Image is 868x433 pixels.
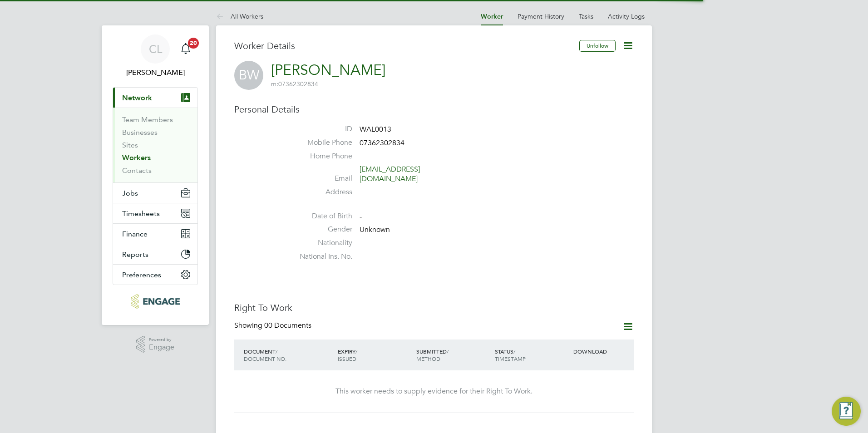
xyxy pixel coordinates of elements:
[122,230,148,238] span: Finance
[113,244,197,264] button: Reports
[289,138,352,148] label: Mobile Phone
[289,252,352,261] label: National Ins. No.
[122,209,160,218] span: Timesheets
[113,108,197,182] div: Network
[493,343,571,367] div: STATUS
[188,38,199,49] span: 20
[513,348,515,355] span: /
[416,355,440,362] span: METHOD
[234,321,313,330] div: Showing
[360,212,362,221] span: -
[113,265,197,285] button: Preferences
[122,128,158,137] a: Businesses
[276,348,277,355] span: /
[289,124,352,134] label: ID
[234,103,634,115] h3: Personal Details
[113,183,197,203] button: Jobs
[244,355,286,362] span: DOCUMENT NO.
[234,40,579,52] h3: Worker Details
[481,13,503,20] a: Worker
[271,80,278,88] span: m:
[271,61,385,79] a: [PERSON_NAME]
[289,174,352,183] label: Email
[360,165,420,183] a: [EMAIL_ADDRESS][DOMAIN_NAME]
[102,25,209,325] nav: Main navigation
[122,141,138,149] a: Sites
[289,187,352,197] label: Address
[447,348,449,355] span: /
[113,67,198,78] span: Chloe Lyons
[113,294,198,309] a: Go to home page
[122,250,148,259] span: Reports
[264,321,311,330] span: 00 Documents
[608,12,645,20] a: Activity Logs
[242,343,335,367] div: DOCUMENT
[131,294,179,309] img: protechltd-logo-retina.png
[360,226,390,235] span: Unknown
[122,115,173,124] a: Team Members
[495,355,526,362] span: TIMESTAMP
[122,153,151,162] a: Workers
[518,12,564,20] a: Payment History
[136,336,175,353] a: Powered byEngage
[149,43,162,55] span: CL
[113,34,198,78] a: CL[PERSON_NAME]
[122,271,161,279] span: Preferences
[414,343,493,367] div: SUBMITTED
[832,397,861,426] button: Engage Resource Center
[122,93,152,102] span: Network
[234,61,263,90] span: BW
[289,238,352,248] label: Nationality
[113,224,197,244] button: Finance
[113,203,197,223] button: Timesheets
[177,34,195,64] a: 20
[360,125,391,134] span: WAL0013
[122,166,152,175] a: Contacts
[271,80,318,88] span: 07362302834
[571,343,634,359] div: DOWNLOAD
[149,344,174,351] span: Engage
[289,212,352,221] label: Date of Birth
[149,336,174,344] span: Powered by
[338,355,356,362] span: ISSUED
[289,152,352,161] label: Home Phone
[216,12,263,20] a: All Workers
[113,88,197,108] button: Network
[243,387,625,396] div: This worker needs to supply evidence for their Right To Work.
[234,302,634,314] h3: Right To Work
[355,348,357,355] span: /
[289,225,352,234] label: Gender
[360,138,404,148] span: 07362302834
[579,12,593,20] a: Tasks
[122,189,138,197] span: Jobs
[579,40,616,52] button: Unfollow
[335,343,414,367] div: EXPIRY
